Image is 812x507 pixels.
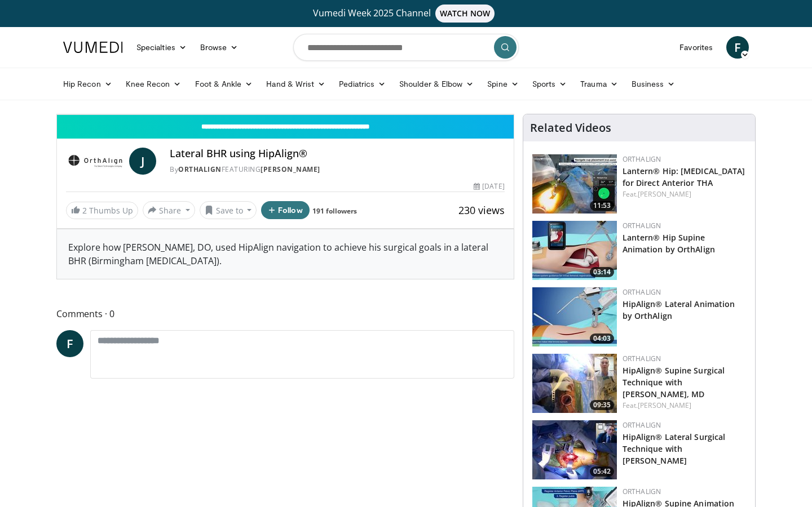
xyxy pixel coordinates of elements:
a: OrthAlign [623,487,661,496]
a: OrthAlign [178,164,222,174]
a: 09:35 [532,354,617,413]
img: f286d47b-e4bb-4240-994b-102a8712b206.150x105_q85_crop-smart_upscale.jpg [532,154,617,214]
a: Lantern® Hip: [MEDICAL_DATA] for Direct Anterior THA [623,166,745,188]
a: Foot & Ankle [188,73,260,95]
a: HipAlign® Lateral Surgical Technique with [PERSON_NAME] [623,432,726,466]
a: 04:03 [532,287,617,346]
a: 03:14 [532,221,617,280]
img: e2049be2-b779-4555-aac6-6318a016c205.150x105_q85_crop-smart_upscale.jpg [532,354,617,413]
a: 11:53 [532,154,617,214]
img: OrthAlign [66,148,125,175]
a: Vumedi Week 2025 ChannelWATCH NOW [65,5,747,23]
a: OrthAlign [623,354,661,363]
a: OrthAlign [623,221,661,230]
a: [PERSON_NAME] [638,189,691,199]
img: ea5d8f5e-5d45-47db-9629-0a9be4701124.150x105_q85_crop-smart_upscale.jpg [532,221,617,280]
a: F [726,36,749,59]
img: 8283512d-78ce-473c-b1d9-5619dfe345ab.150x105_q85_crop-smart_upscale.jpg [532,287,617,346]
video-js: Video Player [57,114,514,115]
a: HipAlign® Supine Surgical Technique with [PERSON_NAME], MD [623,365,725,399]
span: 03:14 [590,267,614,277]
a: Hand & Wrist [259,73,332,95]
span: Comments 0 [56,306,514,321]
span: 05:42 [590,466,614,477]
a: Specialties [130,36,193,59]
a: 05:42 [532,420,617,479]
a: OrthAlign [623,420,661,430]
div: [DATE] [474,181,504,192]
span: 230 views [458,203,505,217]
a: [PERSON_NAME] [261,164,320,174]
a: Shoulder & Elbow [392,73,480,95]
button: Share [143,201,195,219]
a: Favorites [673,36,720,59]
a: Knee Recon [119,73,188,95]
span: 2 [82,205,87,216]
a: Spine [480,73,525,95]
a: Browse [193,36,245,59]
span: 09:35 [590,400,614,410]
a: 2 Thumbs Up [66,202,138,219]
a: J [129,148,156,175]
input: Search topics, interventions [293,34,519,61]
a: Hip Recon [56,73,119,95]
a: Lantern® Hip Supine Animation by OrthAlign [623,232,715,255]
button: Save to [200,201,257,219]
a: HipAlign® Lateral Animation by OrthAlign [623,299,735,321]
a: Pediatrics [332,73,392,95]
span: 04:03 [590,333,614,344]
div: By FEATURING [170,164,504,175]
img: VuMedi Logo [63,42,123,53]
a: OrthAlign [623,287,661,297]
h4: Related Videos [530,121,611,135]
a: 191 followers [312,206,357,216]
img: 709f28a5-3df9-4215-b6bf-1347e2f8c4ec.150x105_q85_crop-smart_upscale.jpg [532,420,617,479]
a: Trauma [573,73,625,95]
a: OrthAlign [623,154,661,164]
div: Feat. [623,189,746,199]
a: Sports [526,73,574,95]
button: Follow [261,201,310,219]
h4: Lateral BHR using HipAlign® [170,148,504,160]
span: WATCH NOW [435,5,495,23]
a: [PERSON_NAME] [638,401,691,410]
span: 11:53 [590,201,614,211]
a: F [56,330,83,357]
div: Explore how [PERSON_NAME], DO, used HipAlign navigation to achieve his surgical goals in a latera... [57,229,514,279]
a: Business [625,73,682,95]
div: Feat. [623,401,746,411]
